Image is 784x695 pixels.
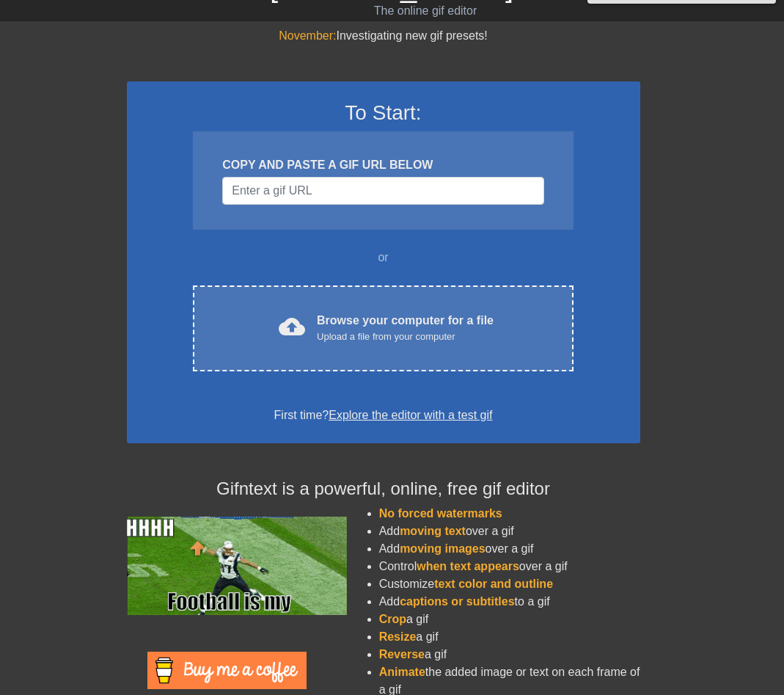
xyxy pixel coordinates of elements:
div: or [165,249,602,266]
li: Customize [379,575,640,593]
span: Animate [379,666,425,678]
input: Username [222,177,543,205]
div: The online gif editor [268,2,582,20]
h3: To Start: [146,101,621,125]
div: Upload a file from your computer [317,330,494,344]
img: football_small.gif [127,517,347,615]
div: Browse your computer for a file [317,312,494,344]
div: First time? [146,407,621,424]
li: Add over a gif [379,540,640,558]
li: Add over a gif [379,523,640,540]
span: moving images [400,542,485,555]
img: Buy Me A Coffee [147,652,307,689]
span: Resize [379,630,417,643]
span: Reverse [379,648,425,661]
div: COPY AND PASTE A GIF URL BELOW [222,156,543,174]
span: when text appears [417,560,519,572]
h4: Gifntext is a powerful, online, free gif editor [127,479,640,500]
li: Add to a gif [379,593,640,611]
li: a gif [379,646,640,663]
span: No forced watermarks [379,507,502,520]
a: Explore the editor with a test gif [329,409,492,421]
li: a gif [379,611,640,628]
span: text color and outline [434,578,553,590]
div: Investigating new gif presets! [127,27,640,45]
span: cloud_upload [279,313,305,340]
span: Crop [379,613,406,625]
span: captions or subtitles [400,595,514,608]
span: moving text [400,525,466,537]
li: a gif [379,628,640,646]
span: November: [279,29,336,42]
li: Control over a gif [379,558,640,575]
